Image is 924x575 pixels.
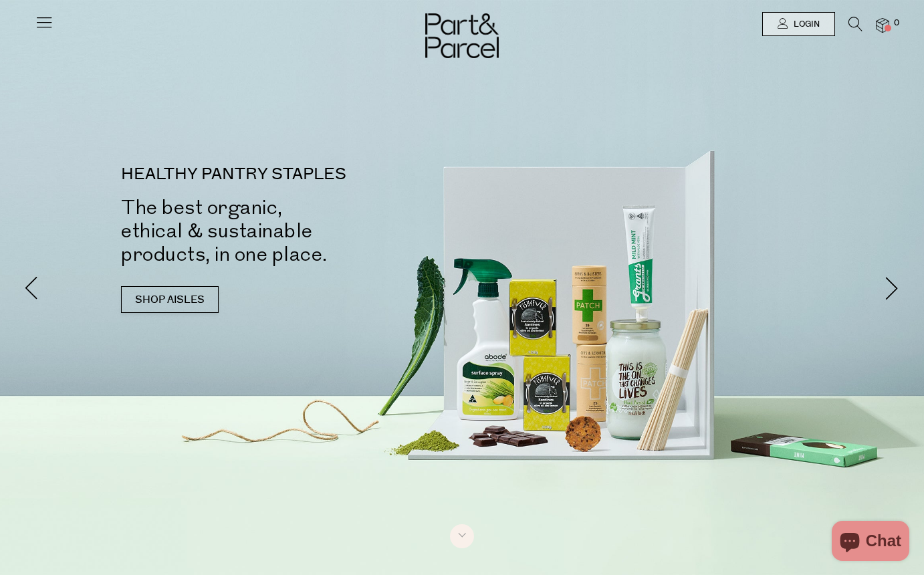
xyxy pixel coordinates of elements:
[121,166,482,183] p: HEALTHY PANTRY STAPLES
[876,18,889,32] a: 0
[121,196,482,266] h2: The best organic, ethical & sustainable products, in one place.
[121,286,219,313] a: SHOP AISLES
[425,13,499,58] img: Part&Parcel
[762,12,835,36] a: Login
[828,521,913,564] inbox-online-store-chat: Shopify online store chat
[891,17,903,29] span: 0
[790,19,820,30] span: Login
